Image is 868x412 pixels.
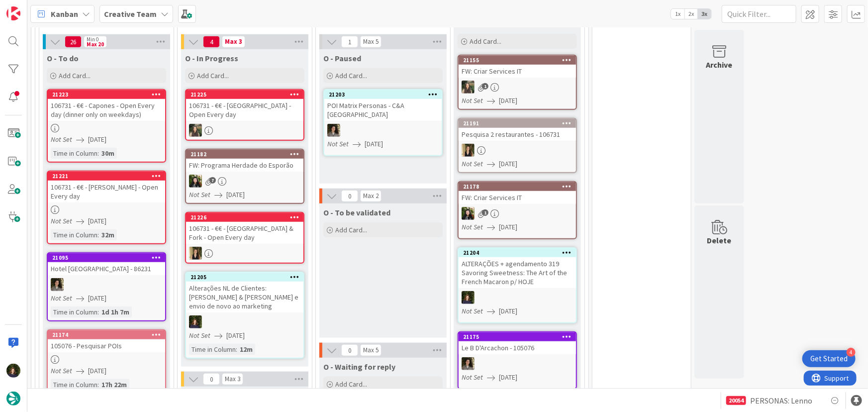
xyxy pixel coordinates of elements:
div: Time in Column [189,344,236,355]
div: 21205 [191,274,303,281]
div: 21095Hotel [GEOGRAPHIC_DATA] - 86231 [48,253,165,275]
div: 21226 [191,214,303,221]
div: Get Started [810,354,848,364]
span: O - Waiting for reply [323,362,395,372]
div: Time in Column [51,307,97,317]
div: BC [186,175,303,188]
a: 21095Hotel [GEOGRAPHIC_DATA] - 86231MSNot Set[DATE]Time in Column:1d 1h 7m [47,252,166,321]
div: Time in Column [51,229,97,240]
img: Visit kanbanzone.com [6,6,20,20]
div: IG [186,124,303,137]
span: PERSONAS: Lenno [750,395,812,407]
span: O - Paused [323,53,361,63]
i: Not Set [462,96,483,105]
span: O - In Progress [185,53,238,63]
div: Delete [707,234,732,246]
img: BC [189,175,202,188]
a: 21155FW: Criar Services ITIGNot Set[DATE] [458,55,577,110]
div: Max 3 [225,39,242,44]
div: 21221 [48,172,165,181]
div: 21178 [459,182,576,191]
div: Max 5 [363,39,379,44]
div: 21095 [48,253,165,262]
div: Max 5 [363,348,379,353]
div: Max 2 [363,194,379,199]
span: [DATE] [226,330,245,341]
div: 21175 [463,333,576,340]
input: Quick Filter... [722,5,796,23]
img: MS [462,357,475,370]
i: Not Set [51,366,72,375]
span: Add Card... [59,71,91,80]
div: SP [186,247,303,260]
div: 12m [237,344,255,355]
div: 105076 - Pesquisar POIs [48,339,165,352]
div: 21225106731 - €€ - [GEOGRAPHIC_DATA] - Open Every day [186,90,303,121]
div: 21205 [186,273,303,282]
i: Not Set [189,331,210,340]
span: 26 [65,36,82,48]
div: MC [459,291,576,304]
div: Hotel [GEOGRAPHIC_DATA] - 86231 [48,262,165,275]
div: 21155 [463,57,576,64]
a: 21203POI Matrix Personas - C&A [GEOGRAPHIC_DATA]MSNot Set[DATE] [323,89,443,156]
div: 21204ALTERAÇÕES + agendamento 319 Savoring Sweetness: The Art of the French Macaron p/ HOJE [459,248,576,288]
div: SP [459,144,576,157]
img: MC [6,364,20,378]
span: 1 [482,83,488,90]
div: 21203POI Matrix Personas - C&A [GEOGRAPHIC_DATA] [324,90,442,121]
div: POI Matrix Personas - C&A [GEOGRAPHIC_DATA] [324,99,442,121]
span: [DATE] [88,134,106,145]
i: Not Set [462,222,483,231]
span: : [97,148,99,159]
img: MS [327,124,340,137]
div: Le B D'Arcachon - 105076 [459,341,576,354]
div: 21155FW: Criar Services IT [459,56,576,78]
a: 21182FW: Programa Herdade do EsporãoBCNot Set[DATE] [185,149,304,204]
div: 21178FW: Criar Services IT [459,182,576,204]
span: 0 [341,344,358,356]
i: Not Set [51,216,72,225]
div: 21095 [52,254,165,261]
div: Max 20 [87,42,104,47]
span: 1 [341,36,358,48]
div: 21204 [463,249,576,256]
div: 32m [99,229,117,240]
div: BC [459,207,576,220]
span: Add Card... [197,71,229,80]
a: 21225106731 - €€ - [GEOGRAPHIC_DATA] - Open Every dayIG [185,89,304,141]
div: Pesquisa 2 restaurantes - 106731 [459,128,576,141]
div: 21225 [191,91,303,98]
span: [DATE] [88,293,106,304]
div: 21223 [48,90,165,99]
span: Support [21,1,45,13]
div: 21175 [459,332,576,341]
a: 21221106731 - €€ - [PERSON_NAME] - Open Every dayNot Set[DATE]Time in Column:32m [47,171,166,244]
div: 106731 - €€ - [GEOGRAPHIC_DATA] & Fork - Open Every day [186,222,303,244]
span: [DATE] [499,159,517,169]
i: Not Set [189,190,210,199]
div: 21204 [459,248,576,257]
div: 21182FW: Programa Herdade do Esporão [186,150,303,172]
img: avatar [6,392,20,406]
img: SP [462,144,475,157]
div: Time in Column [51,148,97,159]
div: 1d 1h 7m [99,307,132,317]
span: 7 [209,177,216,184]
img: MC [189,315,202,328]
i: Not Set [462,373,483,382]
div: 106731 - €€ - Capones - Open Every day (dinner only on weekdays) [48,99,165,121]
div: 21182 [186,150,303,159]
div: MS [459,357,576,370]
span: O - To be validated [323,207,390,217]
span: 3x [698,9,711,19]
div: 106731 - €€ - [GEOGRAPHIC_DATA] - Open Every day [186,99,303,121]
div: 21178 [463,183,576,190]
span: [DATE] [88,366,106,376]
a: 21191Pesquisa 2 restaurantes - 106731SPNot Set[DATE] [458,118,577,173]
img: SP [189,247,202,260]
div: 20054 [726,396,746,405]
span: Kanban [51,8,78,20]
span: 0 [203,373,220,385]
i: Not Set [327,139,349,148]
